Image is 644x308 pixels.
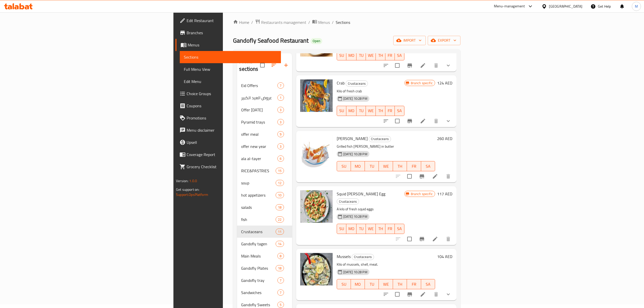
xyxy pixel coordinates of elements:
[237,116,292,128] div: Pyramid trays3
[348,107,354,114] span: MO
[356,106,366,116] button: TU
[409,163,419,170] span: FR
[311,38,322,44] div: Open
[395,224,404,234] button: SA
[337,50,346,60] button: SU
[353,281,363,288] span: MO
[300,253,333,285] img: Mussels
[442,170,454,182] button: delete
[442,288,454,300] button: show more
[237,92,292,104] div: عروض العيد الكبير1
[276,180,284,186] div: items
[278,156,283,161] span: 6
[180,75,281,88] a: Edit Menu
[241,107,277,113] span: Offer [DATE]
[381,163,391,170] span: WE
[432,173,438,179] a: Edit menu item
[311,39,322,43] span: Open
[187,164,277,170] span: Grocery Checklist
[392,116,403,126] span: Select to update
[241,156,277,162] div: ala al-tayer
[241,131,277,137] span: offer meal
[392,289,403,300] span: Select to update
[421,279,435,289] button: SA
[430,288,442,300] button: delete
[341,214,369,219] span: [DATE] 10:28 PM
[237,79,292,92] div: Eid Offers7
[348,52,354,59] span: MO
[420,291,426,297] a: Edit menu item
[367,163,377,170] span: TU
[241,168,276,174] span: RICE&PASTRIES
[241,229,276,235] span: Crustaceans
[376,50,385,60] button: TH
[261,19,306,25] span: Restaurants management
[337,198,359,204] div: Crustaceans
[241,192,276,198] span: hot appetizers
[378,225,383,232] span: TH
[175,124,281,136] a: Menu disclaimer
[381,281,391,288] span: WE
[332,19,334,25] li: /
[241,302,277,308] span: Gandofly Sweets
[337,199,359,204] span: Crustaceans
[378,107,383,114] span: TH
[379,279,393,289] button: WE
[365,161,379,171] button: TU
[445,118,451,124] svg: Show Choices
[359,225,364,232] span: TU
[339,107,344,114] span: SU
[241,82,277,89] span: Eid Offers
[428,36,460,45] button: export
[395,106,404,116] button: SA
[352,254,374,260] span: Crustaceans
[393,279,407,289] button: TH
[276,229,283,234] span: 11
[430,59,442,72] button: delete
[308,19,310,25] li: /
[277,289,284,296] div: items
[442,115,454,127] button: show more
[241,277,277,283] span: Gandofly tray
[379,161,393,171] button: WE
[278,290,283,295] span: 7
[356,224,366,234] button: TU
[184,54,277,60] span: Sections
[635,4,638,9] span: M
[237,250,292,262] div: Main Meals8
[187,18,277,24] span: Edit Restaurant
[376,224,385,234] button: TH
[341,152,369,157] span: [DATE] 10:28 PM
[237,177,292,189] div: soup12
[276,168,284,174] div: items
[276,242,283,246] span: 14
[175,27,281,39] a: Branches
[445,291,451,297] svg: Show Choices
[175,88,281,100] a: Choice Groups
[494,3,525,9] div: Menu-management
[278,254,283,259] span: 8
[404,115,416,127] button: Branch-specific-item
[404,59,416,72] button: Branch-specific-item
[339,281,349,288] span: SU
[337,279,351,289] button: SU
[380,59,392,72] button: sort-choices
[337,261,435,268] p: Kilo of mussels, shell, meat.
[366,224,376,234] button: WE
[276,181,283,185] span: 12
[276,241,284,247] div: items
[407,279,421,289] button: FR
[404,288,416,300] button: Branch-specific-item
[237,189,292,201] div: hot appetizers10
[277,253,284,259] div: items
[368,225,374,232] span: WE
[337,88,404,94] p: Kilo of fresh crab
[442,233,454,245] button: delete
[437,190,452,197] h6: 117 AED
[277,131,284,137] div: items
[237,201,292,213] div: salads18
[276,192,284,198] div: items
[277,95,284,101] div: items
